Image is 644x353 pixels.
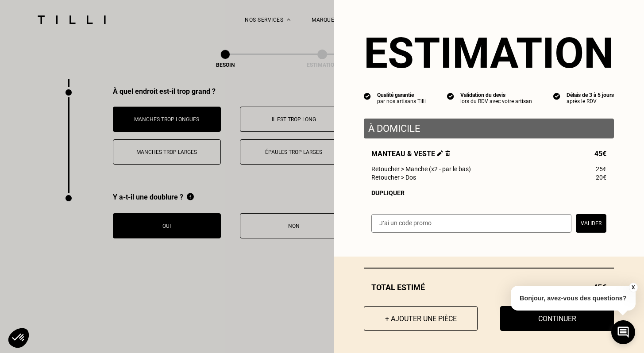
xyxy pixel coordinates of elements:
[371,189,606,196] div: Dupliquer
[500,306,614,331] button: Continuer
[447,92,454,100] img: icon list info
[567,98,614,104] div: après le RDV
[364,283,614,292] div: Total estimé
[371,150,450,158] span: Manteau & veste
[511,286,636,311] p: Bonjour, avez-vous des questions?
[364,28,614,78] section: Estimation
[596,174,606,181] span: 20€
[364,306,478,331] button: + Ajouter une pièce
[371,214,571,233] input: J‘ai un code promo
[594,150,606,158] span: 45€
[377,98,426,104] div: par nos artisans Tilli
[437,150,443,156] img: Éditer
[460,98,532,104] div: lors du RDV avec votre artisan
[553,92,560,100] img: icon list info
[445,150,450,156] img: Supprimer
[460,92,532,98] div: Validation du devis
[629,283,637,292] button: X
[371,174,416,181] span: Retoucher > Dos
[368,123,609,134] p: À domicile
[567,92,614,98] div: Délais de 3 à 5 jours
[576,214,606,233] button: Valider
[364,92,371,100] img: icon list info
[377,92,426,98] div: Qualité garantie
[596,165,606,173] span: 25€
[371,165,471,173] span: Retoucher > Manche (x2 - par le bas)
